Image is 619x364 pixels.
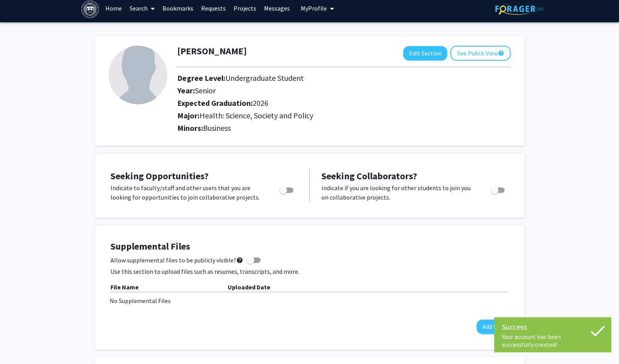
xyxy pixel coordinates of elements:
b: File Name [111,283,139,291]
div: Your account has been successfully created! [502,333,603,348]
p: Use this section to upload files such as resumes, transcripts, and more. [111,267,509,276]
p: Indicate if you are looking for other students to join you on collaborative projects. [321,183,476,202]
span: Business [203,123,231,133]
img: ForagerOne Logo [495,3,544,15]
mat-icon: help [236,255,243,265]
h2: Degree Level: [177,73,457,83]
span: Undergraduate Student [225,73,304,83]
button: See Public View [450,46,510,61]
span: My Profile [301,4,327,12]
h1: [PERSON_NAME] [177,46,247,57]
b: Uploaded Date [228,283,270,291]
img: Brandeis University Logo [81,0,99,18]
span: 2026 [253,98,268,108]
div: No Supplemental Files [110,296,510,305]
h4: Supplemental Files [111,241,509,252]
h2: Major: [177,111,510,120]
div: Toggle [276,183,298,195]
div: Toggle [487,183,509,195]
img: Profile Picture [109,46,167,104]
mat-icon: help [498,48,504,58]
span: Allow supplemental files to be publicly visible? [111,255,243,265]
h2: Year: [177,86,457,95]
span: Senior [195,86,216,95]
h2: Minors: [177,123,510,133]
iframe: Chat [6,329,33,358]
button: Add File [476,319,509,334]
span: Seeking Collaborators? [321,170,417,182]
div: Success [502,321,603,333]
span: Health: Science, Society and Policy [200,111,313,120]
button: Edit Section [403,46,447,61]
span: Seeking Opportunities? [111,170,209,182]
h2: Expected Graduation: [177,98,457,108]
p: Indicate to faculty/staff and other users that you are looking for opportunities to join collabor... [111,183,264,202]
